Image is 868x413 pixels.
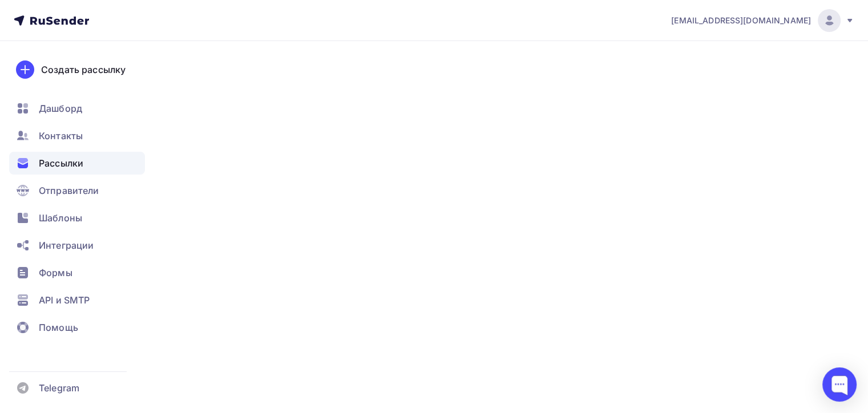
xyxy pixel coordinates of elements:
[671,15,811,26] span: [EMAIL_ADDRESS][DOMAIN_NAME]
[9,124,145,147] a: Контакты
[39,102,82,115] span: Дашборд
[9,206,145,229] a: Шаблоны
[39,184,99,197] span: Отправители
[39,156,83,170] span: Рассылки
[39,381,79,395] span: Telegram
[9,179,145,202] a: Отправители
[9,152,145,175] a: Рассылки
[39,129,83,143] span: Контакты
[41,63,126,76] div: Создать рассылку
[39,211,82,225] span: Шаблоны
[39,293,90,307] span: API и SMTP
[671,9,854,32] a: [EMAIL_ADDRESS][DOMAIN_NAME]
[9,97,145,120] a: Дашборд
[39,321,78,334] span: Помощь
[9,261,145,284] a: Формы
[39,238,94,252] span: Интеграции
[39,266,72,280] span: Формы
